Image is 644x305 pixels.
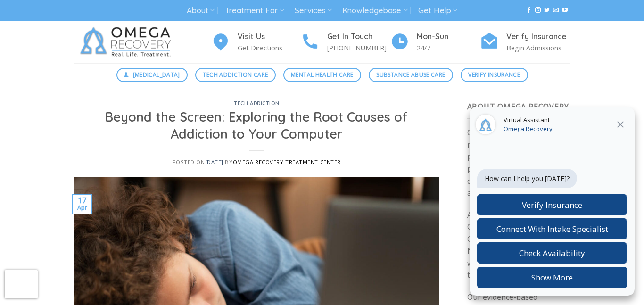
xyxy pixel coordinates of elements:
[238,42,301,53] p: Get Directions
[116,68,188,82] a: [MEDICAL_DATA]
[480,31,570,54] a: Verify Insurance Begin Admissions
[291,70,353,79] span: Mental Health Care
[203,70,268,79] span: Tech Addiction Care
[327,31,390,43] h4: Get In Touch
[211,31,301,54] a: Visit Us Get Directions
[544,7,550,14] a: Follow on Twitter
[5,270,38,298] iframe: reCAPTCHA
[526,7,532,14] a: Follow on Facebook
[468,70,520,79] span: Verify Insurance
[187,2,215,19] a: About
[225,158,341,165] span: by
[173,158,223,165] span: Posted on
[74,21,181,63] img: Omega Recovery
[233,158,341,165] a: Omega Recovery Treatment Center
[467,209,570,282] p: As a Platinum provider and Center of Excellence with Optum and honored National Provider Partner ...
[562,7,568,14] a: Follow on YouTube
[238,31,301,43] h4: Visit Us
[376,70,445,79] span: Substance Abuse Care
[467,101,569,112] span: About Omega Recovery
[506,31,570,43] h4: Verify Insurance
[417,42,480,53] p: 24/7
[225,2,284,19] a: Treatment For
[506,42,570,53] p: Begin Admissions
[133,70,180,79] span: [MEDICAL_DATA]
[295,2,332,19] a: Services
[301,31,390,54] a: Get In Touch [PHONE_NUMBER]
[342,2,407,19] a: Knowledgebase
[327,42,390,53] p: [PHONE_NUMBER]
[461,68,528,82] a: Verify Insurance
[195,68,276,82] a: Tech Addiction Care
[418,2,457,19] a: Get Help
[467,127,570,199] p: Omega Recovery has been recognized as a trusted partner with a legacy of providing high-value, hi...
[417,31,480,43] h4: Mon-Sun
[283,68,361,82] a: Mental Health Care
[369,68,453,82] a: Substance Abuse Care
[234,100,279,107] a: tech addiction
[553,7,559,14] a: Send us an email
[86,109,428,142] h1: Beyond the Screen: Exploring the Root Causes of Addiction to Your Computer
[535,7,541,14] a: Follow on Instagram
[205,158,223,165] a: [DATE]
